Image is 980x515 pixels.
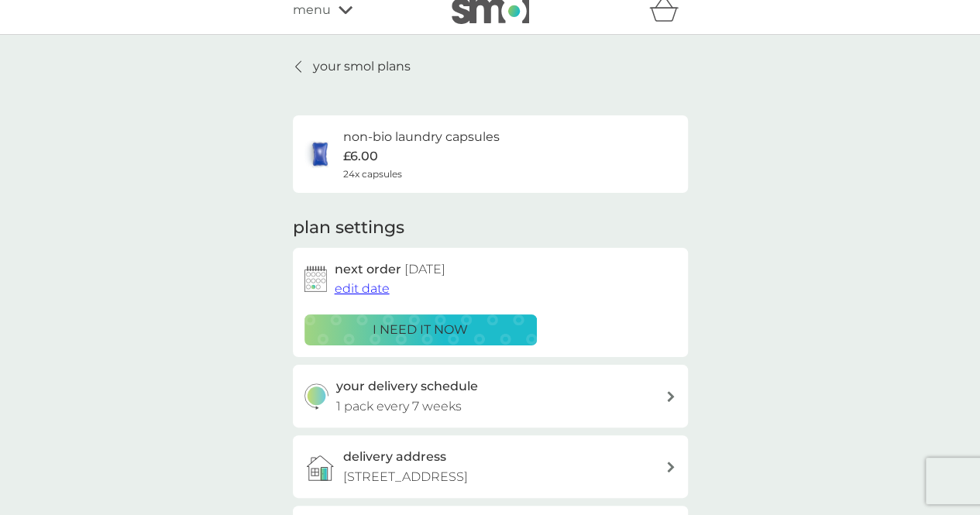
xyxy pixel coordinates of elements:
h6: non-bio laundry capsules [343,127,500,147]
p: [STREET_ADDRESS] [343,467,468,487]
button: i need it now [304,314,537,345]
a: delivery address[STREET_ADDRESS] [293,435,688,498]
p: i need it now [373,320,468,340]
p: £6.00 [343,146,378,167]
h2: plan settings [293,216,404,240]
h3: delivery address [343,447,446,467]
p: your smol plans [313,57,411,77]
span: [DATE] [404,262,445,276]
span: 24x capsules [343,167,402,181]
span: edit date [335,281,390,296]
h2: next order [335,259,445,280]
img: non-bio laundry capsules [304,139,335,170]
h3: your delivery schedule [336,376,478,397]
p: 1 pack every 7 weeks [336,397,462,417]
button: your delivery schedule1 pack every 7 weeks [293,365,688,427]
button: edit date [335,279,390,299]
a: your smol plans [293,57,411,77]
